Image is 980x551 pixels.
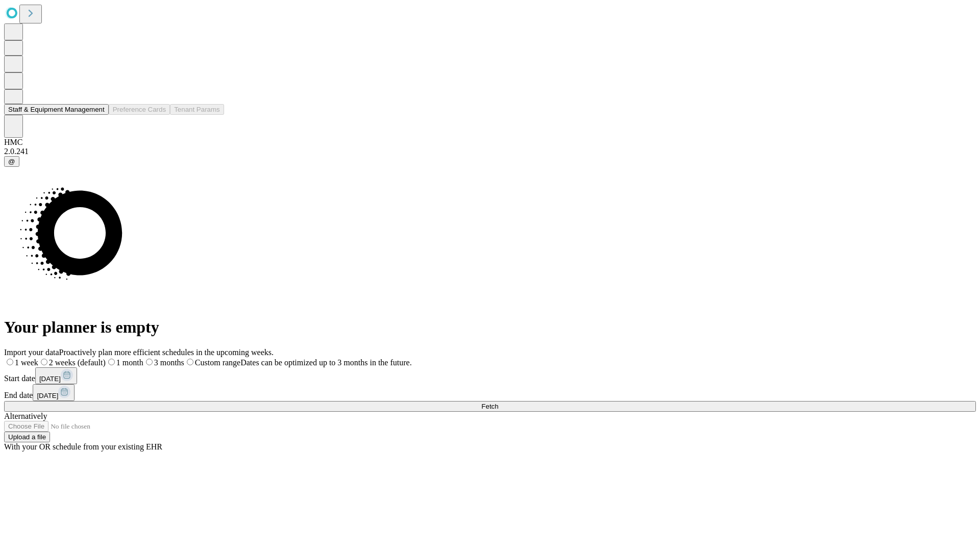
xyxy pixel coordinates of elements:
span: Dates can be optimized up to 3 months in the future. [240,358,411,367]
button: @ [4,156,19,167]
div: 2.0.241 [4,147,976,156]
span: 1 week [15,358,38,367]
button: [DATE] [33,384,75,401]
span: @ [8,158,15,165]
button: Staff & Equipment Management [4,104,109,115]
span: 1 month [116,358,143,367]
button: Upload a file [4,432,50,442]
button: Preference Cards [109,104,170,115]
span: [DATE] [37,392,58,399]
span: Import your data [4,348,59,357]
span: Custom range [195,358,240,367]
span: Alternatively [4,412,47,420]
div: HMC [4,138,976,147]
input: 1 week [7,359,13,365]
span: Fetch [481,403,498,410]
div: End date [4,384,976,401]
button: [DATE] [35,367,77,384]
button: Tenant Params [170,104,224,115]
span: With your OR schedule from your existing EHR [4,442,162,451]
span: 2 weeks (default) [49,358,106,367]
button: Fetch [4,401,976,412]
span: [DATE] [39,375,61,383]
input: 3 months [146,359,153,365]
div: Start date [4,367,976,384]
input: 2 weeks (default) [41,359,47,365]
span: Proactively plan more efficient schedules in the upcoming weeks. [59,348,274,357]
input: 1 month [108,359,115,365]
input: Custom rangeDates can be optimized up to 3 months in the future. [187,359,193,365]
h1: Your planner is empty [4,318,976,337]
span: 3 months [154,358,184,367]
